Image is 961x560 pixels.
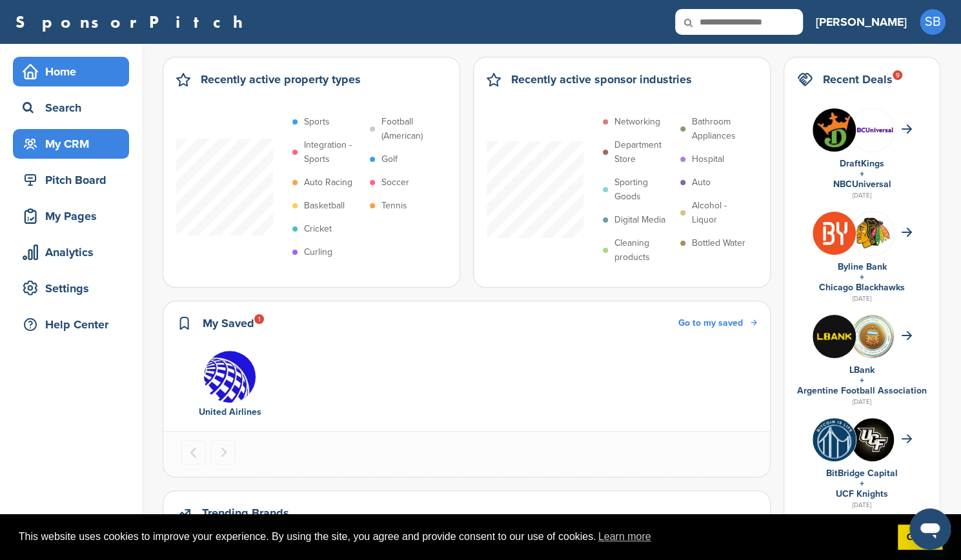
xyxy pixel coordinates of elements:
img: ag0puoq 400x400 [813,315,856,358]
a: Search [13,93,129,123]
a: Byline Bank [838,261,887,272]
p: Bathroom Appliances [692,115,751,143]
p: Sporting Goods [614,175,674,204]
div: Help Center [19,313,129,336]
p: Tennis [381,199,407,213]
p: Curling [304,245,332,259]
a: + [860,168,864,179]
a: Chicago Blackhawks [819,282,905,293]
p: Auto [692,175,711,190]
a: LBank [849,365,875,375]
h2: Recently active property types [201,70,361,88]
div: Search [19,96,129,119]
a: DraftKings [840,158,884,169]
p: Sports [304,115,330,129]
div: 9 [893,70,902,80]
a: + [860,272,864,283]
a: + [860,478,864,489]
div: My Pages [19,205,129,228]
button: Next slide [211,440,236,465]
a: Analytics [13,237,129,267]
a: [PERSON_NAME] [816,8,907,36]
img: Mekkrcj8 400x400 [851,315,894,358]
div: Pitch Board [19,168,129,192]
iframe: Button to launch messaging window [909,508,951,550]
a: + [860,375,864,386]
a: Help Center [13,310,129,339]
img: 6exslf13 400x400 [203,350,256,403]
p: Cleaning products [614,236,674,265]
button: Previous slide [181,440,206,465]
img: I0zoso7r 400x400 [813,212,856,255]
p: Cricket [304,222,332,236]
a: 6exslf13 400x400 United Airlines [188,350,272,420]
h2: Recent Deals [823,70,893,88]
a: SponsorPitch [15,14,251,30]
p: Integration - Sports [304,138,363,166]
p: Networking [614,115,660,129]
p: Digital Media [614,213,665,227]
a: Home [13,57,129,86]
div: My CRM [19,132,129,155]
img: Nbcuniversal 400x400 [851,108,894,152]
div: United Airlines [188,405,272,419]
p: Auto Racing [304,175,352,190]
div: Settings [19,277,129,300]
div: Home [19,60,129,83]
div: 1 of 1 [181,350,278,420]
p: Football (American) [381,115,441,143]
p: Soccer [381,175,409,190]
img: Draftkings logo [813,108,856,152]
h2: Trending Brands [202,504,289,522]
img: Tardm8ao 400x400 [851,418,894,461]
a: Settings [13,274,129,303]
div: Analytics [19,241,129,264]
a: Go to my saved [678,316,757,330]
p: Hospital [692,152,724,166]
a: Pitch Board [13,165,129,195]
a: learn more about cookies [596,527,653,546]
span: SB [920,9,946,35]
p: Golf [381,152,398,166]
a: dismiss cookie message [898,525,942,550]
a: UCF Knights [836,488,888,499]
div: [DATE] [797,293,927,305]
p: Bottled Water [692,236,745,250]
a: My Pages [13,201,129,231]
h2: My Saved [203,314,254,332]
p: Basketball [304,199,345,213]
div: 1 [254,314,264,324]
div: [DATE] [797,499,927,511]
span: Go to my saved [678,317,743,328]
a: BitBridge Capital [826,468,898,479]
span: This website uses cookies to improve your experience. By using the site, you agree and provide co... [19,527,887,546]
a: NBCUniversal [833,179,891,190]
h2: Recently active sponsor industries [511,70,692,88]
a: Argentine Football Association [797,385,927,396]
div: [DATE] [797,396,927,408]
img: Vytwwxfl 400x400 [813,418,856,461]
img: Open uri20141112 64162 w7ezf4?1415807816 [851,217,894,249]
p: Alcohol - Liquor [692,199,751,227]
h3: [PERSON_NAME] [816,13,907,31]
a: My CRM [13,129,129,159]
div: [DATE] [797,190,927,201]
p: Department Store [614,138,674,166]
